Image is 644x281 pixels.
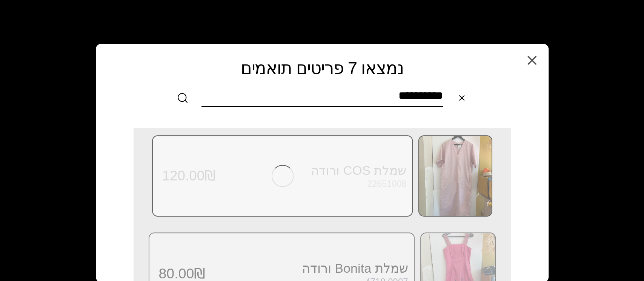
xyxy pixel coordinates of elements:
[419,136,491,216] img: שמלת COS ורודה
[450,87,473,109] button: Clear search
[112,59,532,78] h2: נמצאו 7 פריטים תואמים
[205,261,408,276] h3: שמלת Bonita ורודה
